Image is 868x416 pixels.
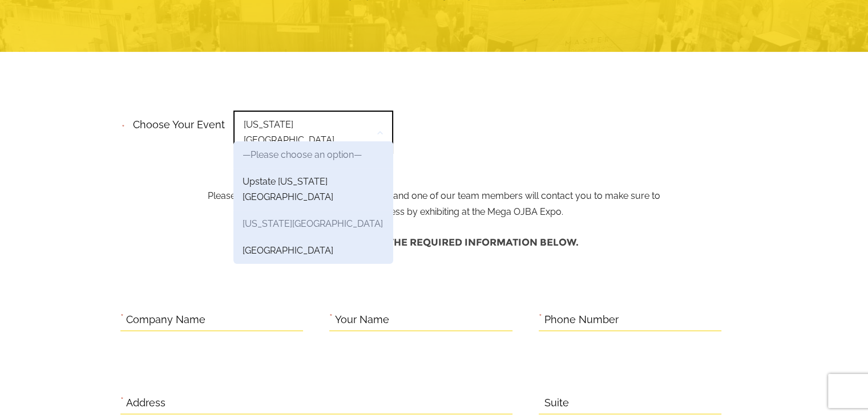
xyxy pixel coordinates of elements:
label: Company Name [126,311,205,329]
a: —Please choose an option— [233,141,393,168]
h4: Please complete the required information below. [120,231,748,254]
label: Your Name [335,311,389,329]
p: Please fill and submit the information below and one of our team members will contact you to make... [199,115,669,220]
label: Suite [544,394,569,412]
label: Address [126,394,165,412]
label: Phone Number [544,311,619,329]
a: Upstate [US_STATE][GEOGRAPHIC_DATA] [233,168,393,210]
span: [US_STATE][GEOGRAPHIC_DATA] [233,111,393,154]
a: [GEOGRAPHIC_DATA] [233,237,393,264]
label: Choose your event [126,109,225,134]
a: [US_STATE][GEOGRAPHIC_DATA] [233,210,393,237]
